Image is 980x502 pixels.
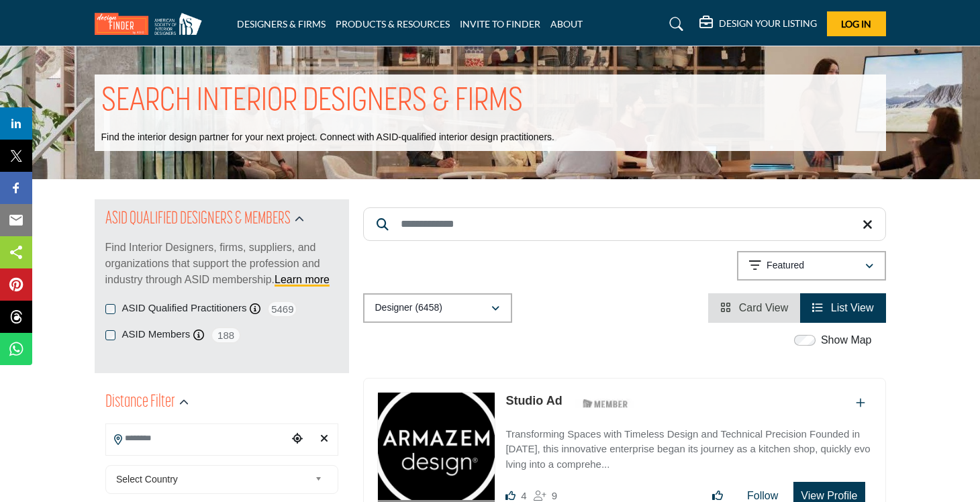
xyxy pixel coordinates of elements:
[708,293,800,323] li: Card View
[378,393,495,500] img: Studio Ad
[812,302,873,313] a: View List
[800,293,885,323] li: List View
[105,207,291,232] h2: ASID QUALIFIED DESIGNERS & MEMBERS
[827,11,886,36] button: Log In
[363,293,512,323] button: Designer (6458)
[656,13,692,35] a: Search
[336,18,450,30] a: PRODUCTS & RESOURCES
[105,330,115,340] input: ASID Members checkbox
[122,301,247,316] label: ASID Qualified Practitioners
[375,301,442,315] p: Designer (6458)
[275,274,330,285] a: Learn more
[699,16,817,32] div: DESIGN YOUR LISTING
[505,419,871,472] a: Transforming Spaces with Timeless Design and Technical Precision Founded in [DATE], this innovati...
[211,327,241,344] span: 188
[105,391,175,415] h2: Distance Filter
[363,207,886,241] input: Search Keyword
[287,425,307,454] div: Choose your current location
[267,301,297,317] span: 5469
[720,302,788,313] a: View Card
[856,397,865,409] a: Add To List
[101,81,523,123] h1: SEARCH INTERIOR DESIGNERS & FIRMS
[105,304,115,314] input: ASID Qualified Practitioners checkbox
[505,491,516,501] i: Likes
[237,18,326,30] a: DESIGNERS & FIRMS
[460,18,540,30] a: INVITE TO FINDER
[767,259,804,272] p: Featured
[821,332,872,348] label: Show Map
[737,251,886,281] button: Featured
[95,13,209,35] img: Site Logo
[101,131,554,144] p: Find the interior design partner for your next project. Connect with ASID-qualified interior desi...
[841,18,871,30] span: Log In
[116,471,309,487] span: Select Country
[552,490,557,501] span: 9
[521,490,526,501] span: 4
[719,17,817,30] h5: DESIGN YOUR LISTING
[314,425,334,454] div: Clear search location
[106,425,287,452] input: Search Location
[122,327,191,342] label: ASID Members
[575,395,636,412] img: ASID Members Badge Icon
[739,302,789,313] span: Card View
[831,302,874,313] span: List View
[550,18,583,30] a: ABOUT
[505,427,871,472] p: Transforming Spaces with Timeless Design and Technical Precision Founded in [DATE], this innovati...
[505,394,562,407] a: Studio Ad
[505,392,562,410] p: Studio Ad
[105,240,338,288] p: Find Interior Designers, firms, suppliers, and organizations that support the profession and indu...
